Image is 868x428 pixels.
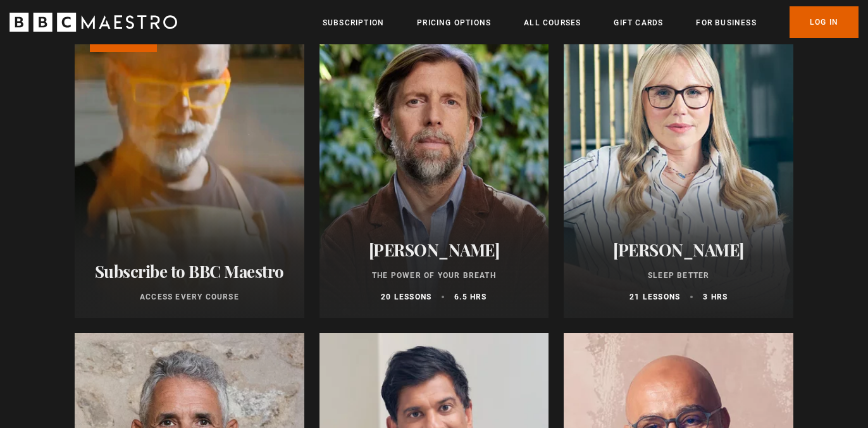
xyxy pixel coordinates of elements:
p: Sleep Better [579,270,778,281]
a: Subscription [323,16,384,29]
svg: BBC Maestro [9,13,177,32]
a: [PERSON_NAME] Sleep Better 21 lessons 3 hrs [564,14,793,318]
a: Gift Cards [614,16,663,29]
a: Log In [790,6,859,38]
p: 20 lessons [381,291,431,303]
p: 21 lessons [629,291,680,303]
nav: Primary [323,6,859,38]
a: For business [696,16,756,29]
h2: [PERSON_NAME] [579,240,778,260]
a: [PERSON_NAME] The Power of Your Breath 20 lessons 6.5 hrs [319,14,549,318]
h2: [PERSON_NAME] [335,240,534,260]
a: Pricing Options [417,16,491,29]
a: All Courses [524,16,581,29]
p: 6.5 hrs [454,291,487,303]
p: 3 hrs [703,291,728,303]
p: The Power of Your Breath [335,270,534,281]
